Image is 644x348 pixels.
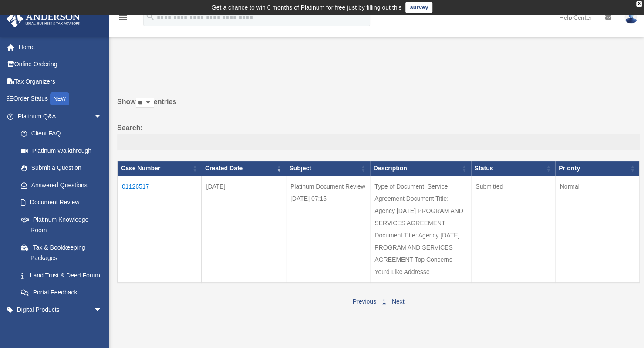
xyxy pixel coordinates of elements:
[6,108,111,125] a: Platinum Q&Aarrow_drop_down
[6,318,115,336] a: My Entitiesarrow_drop_down
[12,125,111,142] a: Client FAQ
[136,98,154,108] select: Showentries
[12,239,111,267] a: Tax & Bookkeeping Packages
[6,301,115,318] a: Digital Productsarrow_drop_down
[392,298,405,305] a: Next
[6,38,115,56] a: Home
[471,176,555,283] td: Submitted
[12,176,107,194] a: Answered Questions
[12,159,111,177] a: Submit a Question
[145,12,155,21] i: search
[117,96,640,117] label: Show entries
[12,267,111,284] a: Land Trust & Deed Forum
[370,161,471,176] th: Description: activate to sort column ascending
[117,134,640,151] input: Search:
[12,284,111,301] a: Portal Feedback
[405,2,432,13] a: survey
[12,211,111,239] a: Platinum Knowledge Room
[6,90,115,108] a: Order StatusNEW
[118,12,128,23] i: menu
[286,161,370,176] th: Subject: activate to sort column ascending
[50,92,69,105] div: NEW
[118,176,202,283] td: 01126517
[94,108,111,125] span: arrow_drop_down
[212,2,402,13] div: Get a chance to win 6 months of Platinum for free just by filling out this
[202,161,286,176] th: Created Date: activate to sort column ascending
[555,176,640,283] td: Normal
[6,73,115,90] a: Tax Organizers
[94,301,111,319] span: arrow_drop_down
[118,15,128,23] a: menu
[6,56,115,73] a: Online Ordering
[12,194,111,211] a: Document Review
[370,176,471,283] td: Type of Document: Service Agreement Document Title: Agency [DATE] PROGRAM AND SERVICES AGREEMENT ...
[202,176,286,283] td: [DATE]
[624,11,637,24] img: User Pic
[118,161,202,176] th: Case Number: activate to sort column ascending
[636,1,642,7] div: close
[382,298,386,305] a: 1
[352,298,376,305] a: Previous
[94,318,111,336] span: arrow_drop_down
[12,142,111,159] a: Platinum Walkthrough
[286,176,370,283] td: Platinum Document Review [DATE] 07:15
[471,161,555,176] th: Status: activate to sort column ascending
[555,161,640,176] th: Priority: activate to sort column ascending
[4,10,83,27] img: Anderson Advisors Platinum Portal
[117,122,640,151] label: Search:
